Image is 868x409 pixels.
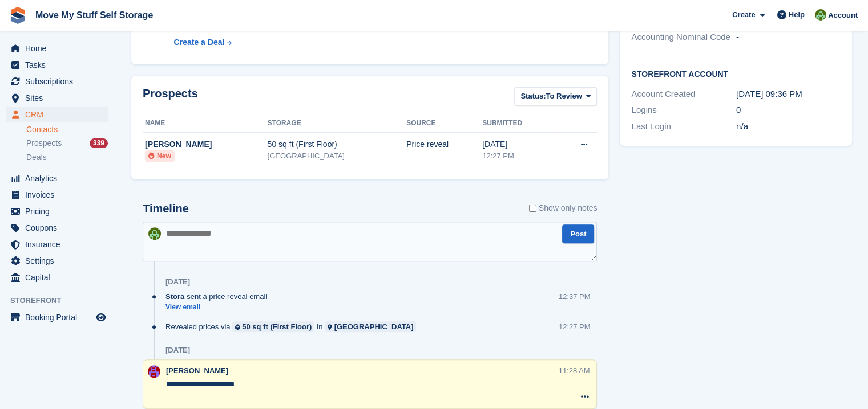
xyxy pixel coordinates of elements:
[165,277,190,287] div: [DATE]
[6,90,108,106] a: menu
[6,187,108,203] a: menu
[559,365,590,376] div: 11:28 AM
[174,36,413,48] a: Create a Deal
[26,137,108,149] a: Prospects 339
[26,152,47,163] span: Deals
[10,295,114,306] span: Storefront
[143,202,189,215] h2: Timeline
[6,253,108,269] a: menu
[789,9,805,21] span: Help
[25,253,94,269] span: Settings
[9,7,26,24] img: stora-icon-8386f47178a22dfd0bd8f6a31ec36ba5ce8667c1dd55bd0f319d3a0aa187defe.svg
[631,120,736,133] div: Last Login
[165,346,190,355] div: [DATE]
[482,138,554,150] div: [DATE]
[25,57,94,73] span: Tasks
[165,302,273,312] a: View email
[559,321,591,332] div: 12:27 PM
[546,91,582,102] span: To Review
[406,114,482,133] th: Source
[6,170,108,186] a: menu
[736,31,841,44] div: -
[6,269,108,285] a: menu
[26,152,108,163] a: Deals
[242,321,312,332] div: 50 sq ft (First Floor)
[562,224,594,243] button: Post
[94,310,108,324] a: Preview store
[631,68,841,79] h2: Storefront Account
[736,88,841,101] div: [DATE] 09:36 PM
[325,321,416,332] a: [GEOGRAPHIC_DATA]
[6,236,108,252] a: menu
[25,236,94,252] span: Insurance
[6,73,108,89] a: menu
[145,150,175,162] li: New
[631,31,736,44] div: Accounting Nominal Code
[165,291,184,302] span: Stora
[148,227,161,240] img: Joel Booth
[25,203,94,219] span: Pricing
[736,120,841,133] div: n/a
[6,203,108,219] a: menu
[529,202,536,214] input: Show only notes
[25,73,94,89] span: Subscriptions
[143,114,268,133] th: Name
[90,138,108,148] div: 339
[529,202,597,214] label: Show only notes
[6,107,108,122] a: menu
[25,220,94,236] span: Coupons
[736,104,841,117] div: 0
[559,291,591,302] div: 12:37 PM
[6,40,108,56] a: menu
[334,321,414,332] div: [GEOGRAPHIC_DATA]
[25,187,94,203] span: Invoices
[26,124,108,135] a: Contacts
[631,88,736,101] div: Account Created
[25,170,94,186] span: Analytics
[148,365,160,378] img: Carrie Machin
[25,269,94,285] span: Capital
[268,114,407,133] th: Storage
[6,57,108,73] a: menu
[520,91,546,102] span: Status:
[25,107,94,122] span: CRM
[232,321,314,332] a: 50 sq ft (First Floor)
[165,321,422,332] div: Revealed prices via in
[25,309,94,325] span: Booking Portal
[268,150,407,162] div: [GEOGRAPHIC_DATA]
[815,9,826,21] img: Joel Booth
[165,291,273,302] div: sent a price reveal email
[6,309,108,325] a: menu
[31,6,158,24] a: Move My Stuff Self Storage
[6,220,108,236] a: menu
[25,40,94,56] span: Home
[406,138,482,150] div: Price reveal
[26,138,62,149] span: Prospects
[514,87,597,106] button: Status: To Review
[268,138,407,150] div: 50 sq ft (First Floor)
[482,114,554,133] th: Submitted
[732,9,755,21] span: Create
[145,138,268,150] div: [PERSON_NAME]
[174,36,225,48] div: Create a Deal
[25,90,94,106] span: Sites
[166,366,228,375] span: [PERSON_NAME]
[828,10,858,21] span: Account
[631,104,736,117] div: Logins
[143,87,198,108] h2: Prospects
[482,150,554,162] div: 12:27 PM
